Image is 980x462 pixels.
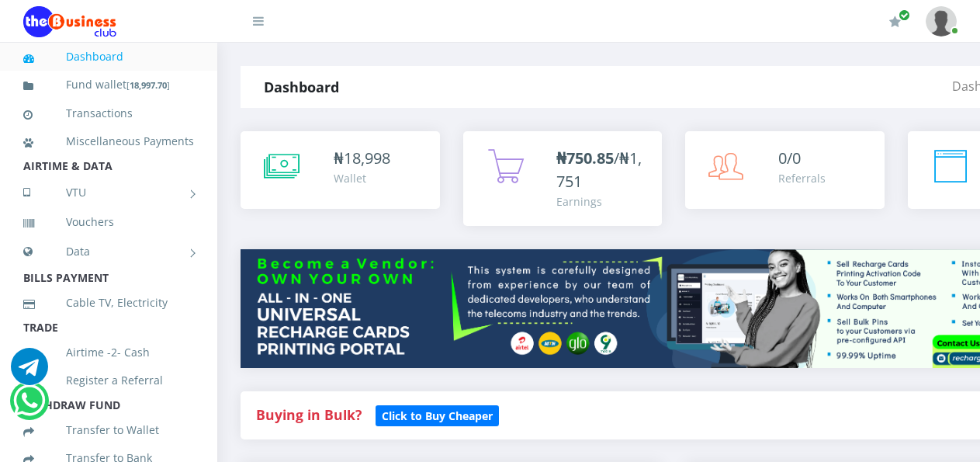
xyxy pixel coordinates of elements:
img: Logo [23,6,116,37]
a: Transactions [23,96,194,131]
div: Earnings [556,193,647,210]
div: ₦ [334,147,390,170]
a: Cable TV, Electricity [23,285,194,321]
a: ₦18,998 Wallet [241,131,440,209]
a: Click to Buy Cheaper [376,405,499,424]
b: Click to Buy Cheaper [382,408,493,423]
small: [ ] [126,79,170,91]
a: Fund wallet[18,997.70] [23,67,194,103]
strong: Buying in Bulk? [256,405,362,424]
a: Dashboard [23,39,194,75]
a: ₦750.85/₦1,751 Earnings [463,131,663,226]
a: 0/0 Referrals [685,131,885,209]
a: Transfer to Wallet [23,412,194,448]
a: Miscellaneous Payments [23,123,194,159]
div: Referrals [778,170,826,186]
a: Register a Referral [23,363,194,398]
span: Renew/Upgrade Subscription [899,9,910,21]
a: VTU [23,173,194,212]
span: /₦1,751 [556,148,642,192]
strong: Dashboard [264,78,339,96]
img: User [926,6,957,36]
a: Chat for support [11,360,48,385]
span: 18,998 [344,148,390,168]
a: Airtime -2- Cash [23,335,194,370]
i: Renew/Upgrade Subscription [889,16,901,28]
a: Data [23,232,194,271]
b: 18,997.70 [130,79,167,91]
div: Wallet [334,170,390,186]
a: Chat for support [13,394,45,419]
span: 0/0 [778,148,801,168]
b: ₦750.85 [556,148,614,168]
a: Vouchers [23,204,194,240]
